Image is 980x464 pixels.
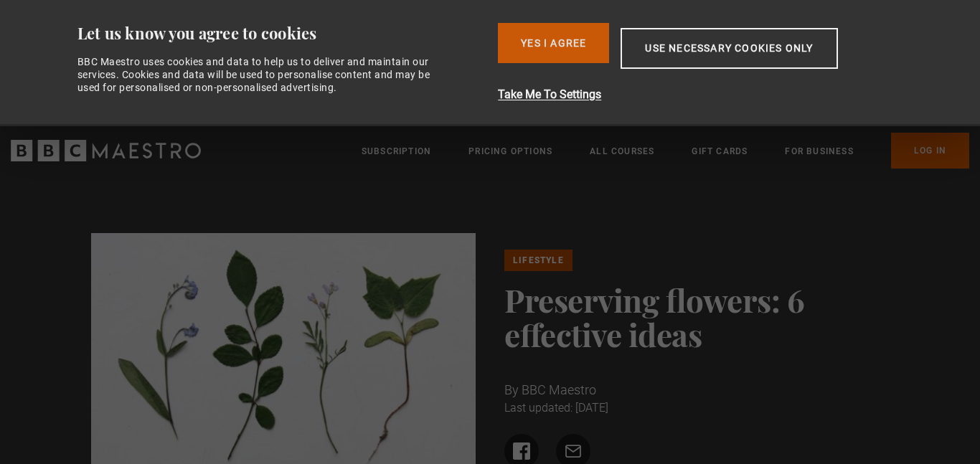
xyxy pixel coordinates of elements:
[504,250,573,271] a: Lifestyle
[498,23,609,63] button: Yes I Agree
[362,144,431,158] a: Subscription
[468,144,552,158] a: Pricing Options
[77,55,446,95] div: BBC Maestro uses cookies and data to help us to deliver and maintain our services. Cookies and da...
[692,144,748,158] a: Gift Cards
[11,140,201,161] svg: BBC Maestro
[891,133,969,169] a: Log In
[621,28,837,69] button: Use necessary cookies only
[504,401,608,415] time: Last updated: [DATE]
[498,86,913,103] button: Take Me To Settings
[504,382,519,397] span: By
[362,133,969,169] nav: Primary
[590,144,654,158] a: All Courses
[77,23,487,44] div: Let us know you agree to cookies
[522,382,596,397] span: BBC Maestro
[785,144,853,158] a: For business
[504,283,890,351] h1: Preserving flowers: 6 effective ideas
